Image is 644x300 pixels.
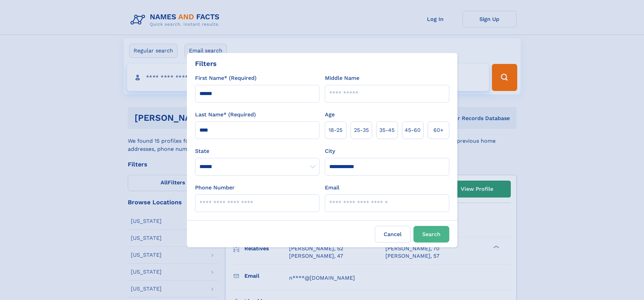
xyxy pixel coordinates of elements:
[413,226,449,243] button: Search
[325,184,339,192] label: Email
[325,147,335,155] label: City
[375,226,411,243] label: Cancel
[354,126,369,134] span: 25‑35
[195,59,217,69] div: Filters
[379,126,395,134] span: 35‑45
[195,111,256,119] label: Last Name* (Required)
[325,111,335,119] label: Age
[195,184,235,192] label: Phone Number
[325,74,359,82] label: Middle Name
[405,126,421,134] span: 45‑60
[195,147,319,155] label: State
[329,126,342,134] span: 18‑25
[195,74,257,82] label: First Name* (Required)
[433,126,444,134] span: 60+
